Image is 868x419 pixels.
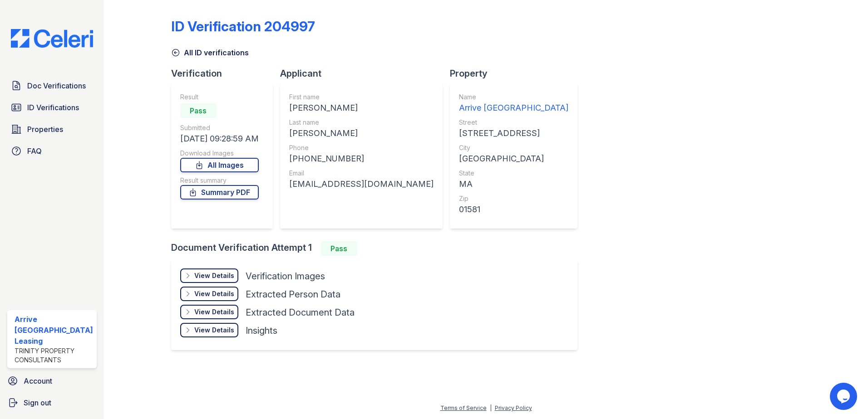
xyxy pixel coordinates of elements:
a: Doc Verifications [7,77,97,95]
div: Extracted Document Data [246,306,355,319]
div: Name [459,93,568,102]
div: MA [459,178,568,190]
a: All ID verifications [171,47,249,58]
div: Document Verification Attempt 1 [171,241,585,256]
div: View Details [194,289,234,298]
div: Applicant [280,67,450,80]
div: [PERSON_NAME] [289,102,434,114]
a: Sign out [4,394,100,412]
div: Download Images [180,149,259,158]
div: Submitted [180,123,259,132]
div: Verification [171,67,280,80]
a: Summary PDF [180,185,259,200]
div: Arrive [GEOGRAPHIC_DATA] [459,102,568,114]
span: Properties [27,124,63,135]
a: Account [4,372,100,390]
div: Result [180,93,259,102]
div: View Details [194,271,234,280]
div: Last name [289,118,434,127]
a: All Images [180,158,259,172]
span: ID Verifications [27,102,79,113]
div: [PERSON_NAME] [289,127,434,140]
a: ID Verifications [7,98,97,117]
a: Privacy Policy [495,404,532,411]
a: Name Arrive [GEOGRAPHIC_DATA] [459,93,568,114]
span: Sign out [24,397,51,408]
div: Verification Images [246,270,325,283]
a: Properties [7,120,97,138]
div: ID Verification 204997 [171,18,315,34]
div: | [490,404,492,411]
a: Terms of Service [440,404,487,411]
div: Pass [321,241,357,256]
div: Trinity Property Consultants [15,346,93,365]
div: Email [289,169,434,178]
div: 01581 [459,203,568,216]
div: [DATE] 09:28:59 AM [180,132,259,145]
img: CE_Logo_Blue-a8612792a0a2168367f1c8372b55b34899dd931a85d93a1a3d3e32e68fde9ad4.png [4,29,100,48]
div: Property [450,67,585,80]
div: Pass [180,103,217,118]
div: City [459,143,568,152]
div: First name [289,93,434,102]
div: Insights [246,324,277,337]
span: FAQ [27,146,42,156]
div: Zip [459,194,568,203]
div: Phone [289,143,434,152]
div: Extracted Person Data [246,288,340,301]
span: Doc Verifications [27,80,86,91]
div: Result summary [180,176,259,185]
div: [PHONE_NUMBER] [289,152,434,165]
div: Arrive [GEOGRAPHIC_DATA] Leasing [15,314,93,346]
div: State [459,169,568,178]
div: View Details [194,307,234,317]
span: Account [24,375,52,386]
div: [STREET_ADDRESS] [459,127,568,140]
div: Street [459,118,568,127]
div: [EMAIL_ADDRESS][DOMAIN_NAME] [289,178,434,190]
div: [GEOGRAPHIC_DATA] [459,152,568,165]
div: View Details [194,326,234,335]
a: FAQ [7,142,97,160]
iframe: chat widget [830,383,859,410]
